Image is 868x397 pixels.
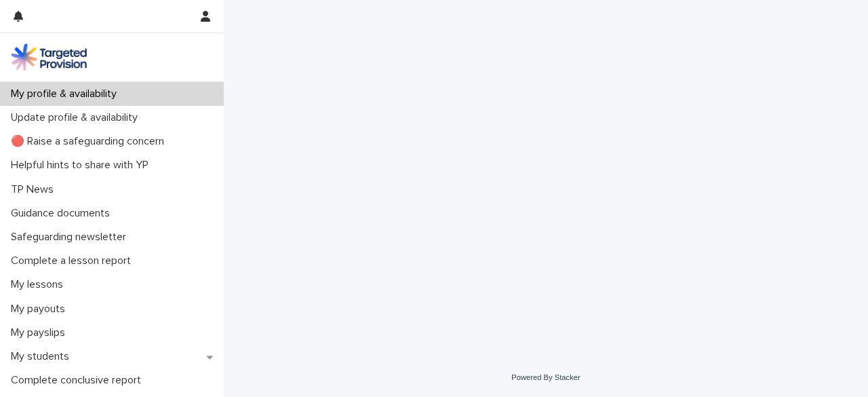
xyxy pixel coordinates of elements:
[5,135,175,148] p: 🔴 Raise a safeguarding concern
[5,207,121,220] p: Guidance documents
[5,231,137,244] p: Safeguarding newsletter
[5,159,159,172] p: Helpful hints to share with YP
[11,43,87,71] img: M5nRWzHhSzIhMunXDL62
[5,254,142,267] p: Complete a lesson report
[5,350,80,363] p: My students
[5,88,127,100] p: My profile & availability
[5,183,64,196] p: TP News
[5,374,152,387] p: Complete conclusive report
[5,326,76,339] p: My payslips
[5,303,76,316] p: My payouts
[5,111,149,124] p: Update profile & availability
[5,278,74,291] p: My lessons
[511,373,580,381] a: Powered By Stacker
